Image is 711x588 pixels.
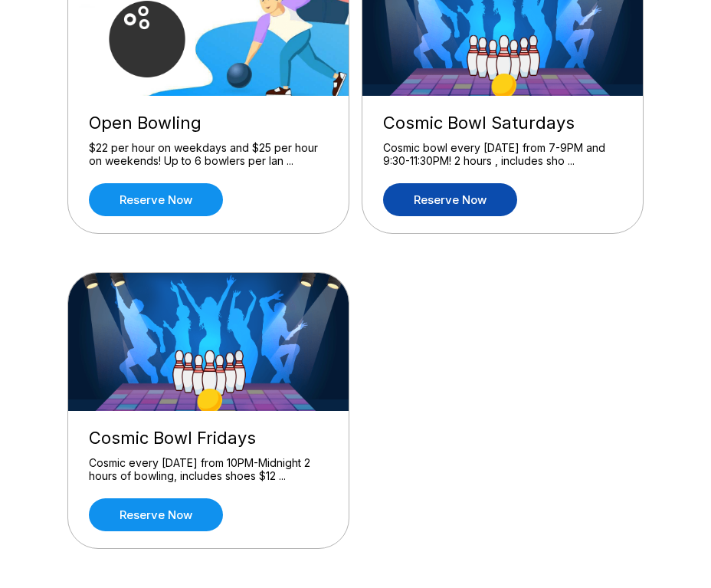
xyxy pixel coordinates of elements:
a: Reserve now [89,498,223,531]
a: Reserve now [89,183,223,216]
div: Cosmic every [DATE] from 10PM-Midnight 2 hours of bowling, includes shoes $12 ... [89,456,328,483]
div: Cosmic Bowl Saturdays [383,113,622,133]
div: Open Bowling [89,113,328,133]
img: Cosmic Bowl Fridays [68,273,350,411]
div: Cosmic bowl every [DATE] from 7-9PM and 9:30-11:30PM! 2 hours , includes sho ... [383,141,622,168]
div: $22 per hour on weekdays and $25 per hour on weekends! Up to 6 bowlers per lan ... [89,141,328,168]
a: Reserve now [383,183,517,216]
div: Cosmic Bowl Fridays [89,428,328,448]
